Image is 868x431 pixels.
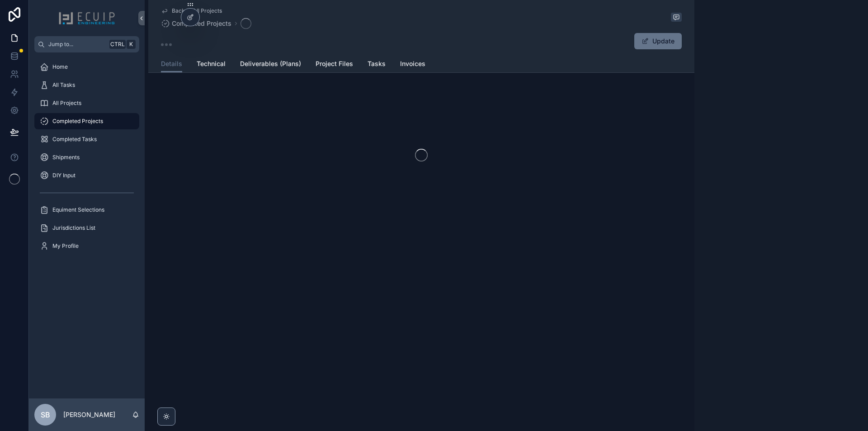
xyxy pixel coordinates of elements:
span: DIY Input [52,172,75,179]
span: Jump to... [48,41,106,48]
a: Details [161,56,182,73]
span: All Tasks [52,81,75,89]
a: All Projects [34,95,139,111]
span: SB [41,409,50,420]
a: Home [34,59,139,75]
a: Back to All Projects [161,7,222,14]
button: Jump to...CtrlK [34,36,139,52]
span: All Projects [52,99,81,107]
a: All Tasks [34,77,139,93]
span: My Profile [52,242,79,250]
span: Equiment Selections [52,206,104,213]
div: scrollable content [29,52,145,266]
span: Jurisdictions List [52,224,95,232]
button: Update [634,33,682,49]
a: DIY Input [34,167,139,184]
span: Completed Tasks [52,136,97,143]
span: Completed Projects [172,19,231,28]
a: Tasks [368,56,386,74]
a: Equiment Selections [34,202,139,218]
span: Invoices [400,59,425,68]
span: Home [52,63,68,71]
a: Completed Tasks [34,131,139,147]
span: Tasks [368,59,386,68]
span: Back to All Projects [172,7,222,14]
span: K [127,41,135,48]
img: App logo [58,11,115,25]
a: Jurisdictions List [34,220,139,236]
a: Completed Projects [161,19,231,28]
a: Shipments [34,149,139,166]
span: Deliverables (Plans) [240,59,301,68]
span: Technical [197,59,226,68]
a: Completed Projects [34,113,139,129]
span: Ctrl [109,40,126,49]
a: Invoices [400,56,425,74]
span: Project Files [316,59,353,68]
span: Shipments [52,154,80,161]
a: Deliverables (Plans) [240,56,301,74]
p: [PERSON_NAME] [63,410,115,419]
span: Completed Projects [52,118,103,125]
span: Details [161,59,182,68]
a: Project Files [316,56,353,74]
a: My Profile [34,238,139,254]
a: Technical [197,56,226,74]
